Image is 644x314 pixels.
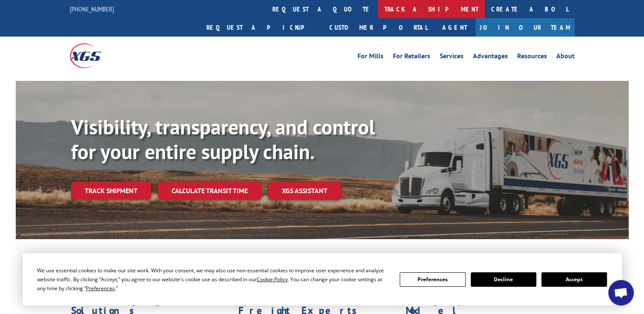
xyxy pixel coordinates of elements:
[475,18,575,37] a: Join Our Team
[200,18,323,37] a: Request a pickup
[434,18,475,37] a: Agent
[608,280,634,305] div: Open chat
[71,114,375,165] b: Visibility, transparency, and control for your entire supply chain.
[400,272,465,287] button: Preferences
[37,266,389,293] div: We use essential cookies to make our site work. With your consent, we may also use non-essential ...
[440,53,464,62] a: Services
[257,276,288,283] span: Cookie Policy
[70,5,114,13] a: [PHONE_NUMBER]
[471,272,536,287] button: Decline
[323,18,434,37] a: Customer Portal
[556,53,575,62] a: About
[71,182,151,200] a: Track shipment
[158,182,261,200] a: Calculate transit time
[86,285,115,292] span: Preferences
[393,53,430,62] a: For Retailers
[517,53,547,62] a: Resources
[541,272,607,287] button: Accept
[23,253,622,305] div: Cookie Consent Prompt
[358,53,384,62] a: For Mills
[473,53,508,62] a: Advantages
[268,182,341,200] a: XGS ASSISTANT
